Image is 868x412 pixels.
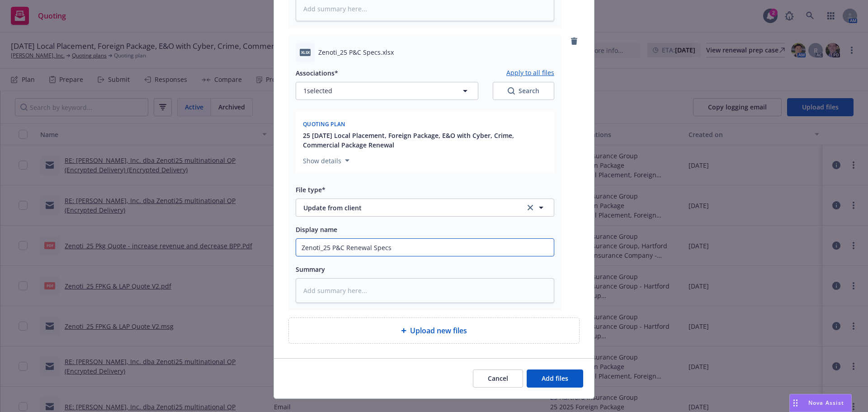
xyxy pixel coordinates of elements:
[296,69,338,77] span: Associations*
[296,199,554,217] button: Update from clientclear selection
[303,203,513,213] span: Update from client
[296,185,325,194] span: File type*
[508,87,515,95] svg: Search
[542,374,568,383] span: Add files
[789,394,852,412] button: Nova Assist
[300,49,311,56] span: xlsx
[296,82,478,100] button: 1selected
[493,82,554,100] button: SearchSearch
[569,36,580,47] a: remove
[303,120,345,128] span: Quoting plan
[525,202,536,213] a: clear selection
[299,155,353,166] button: Show details
[296,265,325,274] span: Summary
[506,67,554,78] button: Apply to all files
[296,225,337,234] span: Display name
[318,47,394,57] span: Zenoti_25 P&C Specs.xlsx
[473,369,523,388] button: Cancel
[303,131,549,150] button: 25 [DATE] Local Placement, Foreign Package, E&O with Cyber, Crime, Commercial Package Renewal
[288,317,580,344] div: Upload new files
[790,394,801,412] div: Drag to move
[808,399,844,407] span: Nova Assist
[508,86,539,95] div: Search
[527,369,583,388] button: Add files
[303,86,332,95] span: 1 selected
[410,325,467,336] span: Upload new files
[296,239,554,256] input: Add display name here...
[488,374,508,383] span: Cancel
